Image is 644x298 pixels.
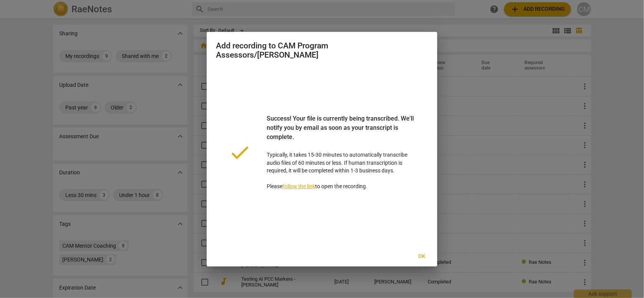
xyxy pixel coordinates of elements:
span: done [228,141,251,164]
button: Ok [410,250,434,263]
div: Success! Your file is currently being transcribed. We'll notify you by email as soon as your tran... [267,114,416,151]
a: follow the link [282,183,315,189]
h2: Add recording to CAM Program Assessors/[PERSON_NAME] [216,41,428,60]
span: Ok [416,253,428,260]
p: Typically, it takes 15-30 minutes to automatically transcribe audio files of 60 minutes or less. ... [267,114,416,190]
